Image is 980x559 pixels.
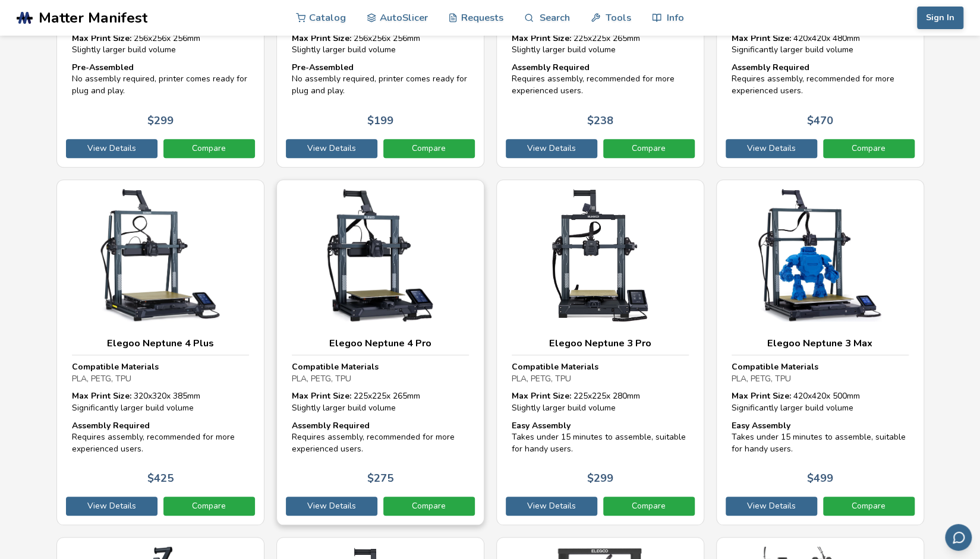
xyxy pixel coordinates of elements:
[587,115,613,127] p: $ 238
[732,337,909,349] h3: Elegoo Neptune 3 Max
[292,373,351,384] span: PLA, PETG, TPU
[72,390,249,413] div: 320 x 320 x 385 mm Significantly larger build volume
[732,420,909,455] div: Takes under 15 minutes to assemble, suitable for handy users.
[383,139,475,158] a: Compare
[163,139,255,158] a: Compare
[512,420,571,431] strong: Easy Assembly
[292,390,469,413] div: 225 x 225 x 265 mm Slightly larger build volume
[72,373,131,384] span: PLA, PETG, TPU
[732,33,791,44] strong: Max Print Size:
[512,62,689,97] div: Requires assembly, recommended for more experienced users.
[163,497,255,516] a: Compare
[512,361,598,372] strong: Compatible Materials
[732,361,818,372] strong: Compatible Materials
[72,62,134,73] strong: Pre-Assembled
[726,497,817,516] a: View Details
[603,139,695,158] a: Compare
[292,420,370,431] strong: Assembly Required
[276,179,484,526] a: Elegoo Neptune 4 ProCompatible MaterialsPLA, PETG, TPUMax Print Size: 225x225x 265mmSlightly larg...
[732,420,790,431] strong: Easy Assembly
[732,62,909,97] div: Requires assembly, recommended for more experienced users.
[292,390,351,402] strong: Max Print Size:
[147,472,174,485] p: $ 425
[292,33,469,56] div: 256 x 256 x 256 mm Slightly larger build volume
[506,497,597,516] a: View Details
[807,472,833,485] p: $ 499
[147,115,174,127] p: $ 299
[367,115,393,127] p: $ 199
[292,62,354,73] strong: Pre-Assembled
[496,179,704,526] a: Elegoo Neptune 3 ProCompatible MaterialsPLA, PETG, TPUMax Print Size: 225x225x 280mmSlightly larg...
[506,139,597,158] a: View Details
[587,472,613,485] p: $ 299
[292,337,469,349] h3: Elegoo Neptune 4 Pro
[72,33,249,56] div: 256 x 256 x 256 mm Slightly larger build volume
[286,139,377,158] a: View Details
[512,420,689,455] div: Takes under 15 minutes to assemble, suitable for handy users.
[823,139,915,158] a: Compare
[72,420,150,431] strong: Assembly Required
[603,497,695,516] a: Compare
[39,10,147,26] span: Matter Manifest
[56,179,264,526] a: Elegoo Neptune 4 PlusCompatible MaterialsPLA, PETG, TPUMax Print Size: 320x320x 385mmSignificantl...
[726,139,817,158] a: View Details
[732,62,809,73] strong: Assembly Required
[945,524,972,551] button: Send feedback via email
[823,497,915,516] a: Compare
[512,33,689,56] div: 225 x 225 x 265 mm Slightly larger build volume
[732,390,909,413] div: 420 x 420 x 500 mm Significantly larger build volume
[732,390,791,402] strong: Max Print Size:
[72,337,249,349] h3: Elegoo Neptune 4 Plus
[732,33,909,56] div: 420 x 420 x 480 mm Significantly larger build volume
[292,33,351,44] strong: Max Print Size:
[716,179,924,526] a: Elegoo Neptune 3 MaxCompatible MaterialsPLA, PETG, TPUMax Print Size: 420x420x 500mmSignificantly...
[292,420,469,455] div: Requires assembly, recommended for more experienced users.
[367,472,393,485] p: $ 275
[512,62,590,73] strong: Assembly Required
[292,361,379,372] strong: Compatible Materials
[72,390,131,402] strong: Max Print Size:
[72,361,159,372] strong: Compatible Materials
[72,62,249,97] div: No assembly required, printer comes ready for plug and play.
[732,373,791,384] span: PLA, PETG, TPU
[66,497,157,516] a: View Details
[66,139,157,158] a: View Details
[512,373,571,384] span: PLA, PETG, TPU
[292,62,469,97] div: No assembly required, printer comes ready for plug and play.
[807,115,833,127] p: $ 470
[72,33,131,44] strong: Max Print Size:
[512,390,571,402] strong: Max Print Size:
[917,7,963,29] button: Sign In
[383,497,475,516] a: Compare
[512,33,571,44] strong: Max Print Size:
[72,420,249,455] div: Requires assembly, recommended for more experienced users.
[512,390,689,413] div: 225 x 225 x 280 mm Slightly larger build volume
[286,497,377,516] a: View Details
[512,337,689,349] h3: Elegoo Neptune 3 Pro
